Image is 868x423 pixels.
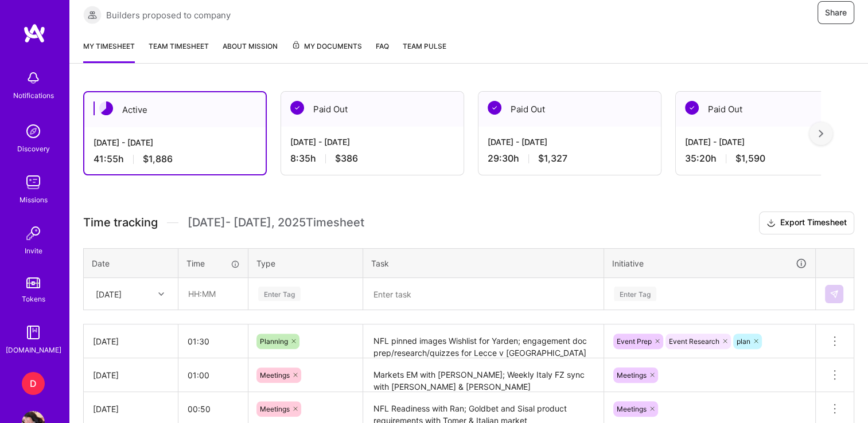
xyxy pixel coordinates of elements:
th: Task [363,248,604,278]
input: HH:MM [178,326,248,357]
img: bell [22,66,45,89]
div: [DATE] - [DATE] [290,136,454,148]
img: Paid Out [685,101,699,115]
div: [DATE] [93,403,169,415]
span: Time tracking [83,216,158,230]
span: Share [825,7,847,18]
span: Event Prep [617,337,652,346]
div: Paid Out [676,92,858,127]
span: Meetings [617,371,647,379]
a: Team timesheet [149,40,209,63]
div: 29:30 h [488,152,652,164]
div: [DATE] - [DATE] [94,136,256,148]
span: Event Research [669,337,719,346]
span: Planning [260,337,288,346]
img: tokens [26,277,40,288]
i: icon Download [766,217,776,229]
textarea: NFL pinned images Wishlist for Yarden; engagement doc prep/research/quizzes for Lecce v [GEOGRAPH... [364,326,602,357]
div: Paid Out [281,92,464,127]
img: Paid Out [488,101,501,115]
div: Discovery [17,143,50,155]
div: D [22,372,45,395]
button: Export Timesheet [759,211,854,234]
img: guide book [22,321,45,344]
a: About Mission [223,40,278,63]
input: HH:MM [178,360,248,390]
img: teamwork [22,171,45,194]
span: Meetings [260,405,290,413]
div: Active [84,92,266,127]
img: Submit [830,289,839,299]
div: [DATE] - [DATE] [488,136,652,148]
div: Enter Tag [258,285,301,303]
div: Invite [25,245,42,257]
a: My Documents [291,40,362,63]
span: [DATE] - [DATE] , 2025 Timesheet [188,216,364,230]
div: [DATE] [96,288,122,300]
div: 8:35 h [290,152,454,164]
div: Notifications [13,89,54,101]
span: Team Pulse [403,42,446,50]
a: Team Pulse [403,40,446,63]
img: Builders proposed to company [83,6,102,24]
input: HH:MM [179,279,247,309]
a: D [19,372,48,395]
span: $386 [335,152,358,164]
img: logo [23,23,46,44]
img: Active [99,101,113,115]
img: Invite [22,222,45,245]
img: discovery [22,120,45,143]
a: FAQ [376,40,389,63]
th: Type [248,248,363,278]
a: My timesheet [83,40,135,63]
div: 35:20 h [685,152,849,164]
div: [DATE] [93,369,169,381]
span: $1,886 [143,153,173,165]
span: $1,590 [735,152,765,164]
div: [DATE] - [DATE] [685,136,849,148]
span: plan [737,337,750,346]
span: $1,327 [538,152,567,164]
div: Paid Out [478,92,661,127]
div: Missions [20,194,48,206]
span: Meetings [617,405,647,413]
span: My Documents [291,40,362,53]
div: Tokens [22,293,45,305]
div: Time [186,257,240,269]
img: Paid Out [290,101,304,115]
i: icon Chevron [158,291,164,297]
div: Initiative [612,257,807,270]
th: Date [84,248,178,278]
div: Enter Tag [614,285,656,303]
textarea: Markets EM with [PERSON_NAME]; Weekly Italy FZ sync with [PERSON_NAME] & [PERSON_NAME] [364,359,602,391]
span: Builders proposed to company [106,9,231,21]
div: [DATE] [93,335,169,347]
div: 41:55 h [94,153,256,165]
div: [DOMAIN_NAME] [6,344,61,356]
img: right [819,130,823,138]
button: Share [818,1,854,24]
span: Meetings [260,371,290,379]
